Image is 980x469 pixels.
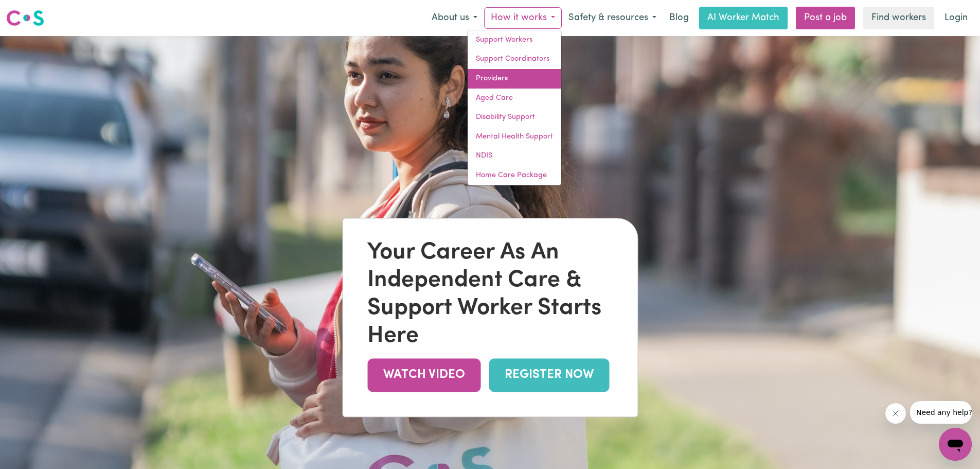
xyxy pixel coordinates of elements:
div: How it works [467,30,562,186]
a: Support Workers [468,30,561,50]
a: Providers [468,69,561,89]
button: Safety & resources [562,7,663,29]
a: Careseekers logo [6,6,44,30]
a: Blog [663,7,695,29]
a: Disability Support [468,108,561,127]
a: Find workers [863,7,934,29]
iframe: Button to launch messaging window [939,428,972,461]
button: How it works [484,7,562,29]
a: Home Care Package [468,166,561,185]
iframe: Close message [885,403,906,424]
iframe: Message from company [910,401,972,424]
a: Support Coordinators [468,49,561,69]
a: Post a job [796,7,855,29]
img: Careseekers logo [6,9,44,27]
a: Login [938,7,974,29]
button: About us [425,7,484,29]
a: WATCH VIDEO [367,358,480,392]
a: AI Worker Match [699,7,788,29]
a: Aged Care [468,89,561,108]
a: Mental Health Support [468,127,561,147]
span: Need any help? [6,7,62,15]
a: REGISTER NOW [489,358,609,392]
a: NDIS [468,146,561,166]
div: Your Career As An Independent Care & Support Worker Starts Here [367,239,613,350]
